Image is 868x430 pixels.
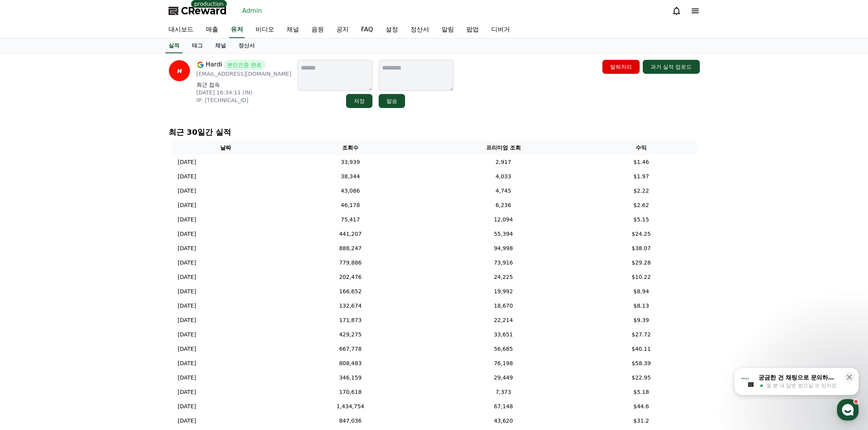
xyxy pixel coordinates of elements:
td: 7,373 [421,385,586,399]
td: 4,033 [421,169,586,184]
p: [DATE] [178,158,196,166]
td: $1.97 [586,169,697,184]
a: 팝업 [460,22,485,38]
p: [DATE] [178,331,196,339]
button: 탈퇴처리 [602,60,640,74]
td: 346,159 [280,371,421,385]
a: Admin [239,5,265,17]
td: 171,873 [280,313,421,327]
td: $40.11 [586,342,697,356]
p: [DATE] [178,417,196,425]
td: $8.94 [586,284,697,299]
img: profile image [169,60,190,82]
p: [DATE] [178,273,196,281]
td: 43,620 [421,414,586,428]
a: 채널 [280,22,305,38]
p: IP: [TECHNICAL_ID] [197,96,292,104]
td: $24.25 [586,227,697,241]
td: $22.95 [586,371,697,385]
td: $8.13 [586,299,697,313]
td: $2.22 [586,184,697,198]
a: 대시보드 [162,22,200,38]
p: [DATE] [178,216,196,224]
p: [DATE] 16:34:11 (IN) [197,89,292,96]
a: 비디오 [249,22,280,38]
button: 저장 [346,94,372,108]
p: [DATE] [178,230,196,238]
td: 779,886 [280,256,421,270]
td: 46,178 [280,198,421,212]
td: 19,992 [421,284,586,299]
p: [DATE] [178,345,196,353]
td: 2,917 [421,155,586,169]
td: 55,394 [421,227,586,241]
a: FAQ [355,22,379,38]
p: [DATE] [178,244,196,252]
a: CReward [169,5,227,17]
a: 정산서 [404,22,435,38]
span: Hardi [206,60,223,70]
a: 디버거 [485,22,516,38]
td: 132,674 [280,299,421,313]
td: $31.2 [586,414,697,428]
td: 4,745 [421,184,586,198]
span: CReward [181,5,227,17]
td: $5.15 [586,212,697,227]
a: 알림 [435,22,460,38]
td: 33,651 [421,327,586,342]
td: 22,214 [421,313,586,327]
td: 808,483 [280,356,421,371]
p: [DATE] [178,187,196,195]
p: [DATE] [178,201,196,209]
td: 33,939 [280,155,421,169]
td: 67,148 [421,399,586,414]
td: $58.39 [586,356,697,371]
td: 18,670 [421,299,586,313]
p: [DATE] [178,374,196,382]
p: [DATE] [178,388,196,396]
a: 음원 [305,22,330,38]
td: 76,198 [421,356,586,371]
td: 43,086 [280,184,421,198]
a: 채널 [209,38,232,53]
p: [DATE] [178,359,196,367]
a: 태그 [186,38,209,53]
td: $9.39 [586,313,697,327]
td: 441,207 [280,227,421,241]
td: $29.28 [586,256,697,270]
p: [DATE] [178,259,196,267]
a: 설정 [379,22,404,38]
td: $1.46 [586,155,697,169]
td: 202,476 [280,270,421,284]
p: [DATE] [178,402,196,411]
a: 실적 [165,38,183,53]
td: 56,685 [421,342,586,356]
p: 최근 30일간 실적 [169,127,700,138]
td: $2.62 [586,198,697,212]
p: 최근 접속 [197,81,292,89]
p: [DATE] [178,316,196,324]
span: 본인인증 완료 [224,60,265,70]
td: 166,652 [280,284,421,299]
td: $10.22 [586,270,697,284]
td: $5.18 [586,385,697,399]
td: 888,247 [280,241,421,256]
a: 유저 [229,22,245,38]
td: $27.72 [586,327,697,342]
th: 수익 [586,141,697,155]
p: [DATE] [178,302,196,310]
a: 매출 [200,22,224,38]
th: 프리미엄 조회 [421,141,586,155]
a: 공지 [330,22,355,38]
td: 24,225 [421,270,586,284]
td: 847,036 [280,414,421,428]
td: 73,916 [421,256,586,270]
th: 날짜 [172,141,280,155]
td: 75,417 [280,212,421,227]
td: 1,434,754 [280,399,421,414]
td: $38.07 [586,241,697,256]
button: 과거 실적 업로드 [643,60,700,74]
td: $44.6 [586,399,697,414]
td: 12,094 [421,212,586,227]
p: [DATE] [178,172,196,181]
